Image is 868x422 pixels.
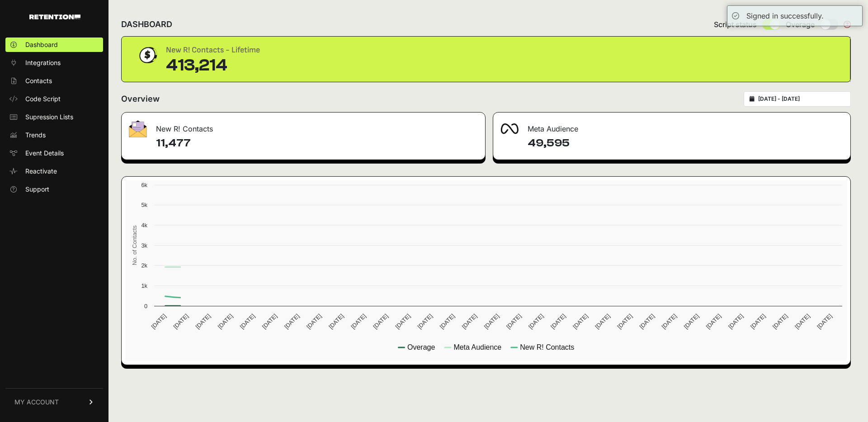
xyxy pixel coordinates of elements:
text: [DATE] [549,313,567,330]
a: Contacts [5,74,103,88]
text: 0 [144,303,147,309]
div: 413,214 [166,56,260,75]
span: Supression Lists [25,113,73,122]
a: Reactivate [5,164,103,178]
img: dollar-coin-05c43ed7efb7bc0c12610022525b4bbbb207c7efeef5aecc26f025e68dcafac9.png [136,44,159,66]
h4: 49,595 [528,136,843,150]
text: [DATE] [749,313,767,330]
a: Code Script [5,92,103,106]
a: Integrations [5,56,103,70]
text: [DATE] [483,313,500,330]
text: [DATE] [239,313,256,330]
text: [DATE] [305,313,323,330]
text: [DATE] [372,313,389,330]
h2: DASHBOARD [121,18,172,31]
text: [DATE] [416,313,434,330]
text: 1k [141,282,147,289]
img: fa-meta-2f981b61bb99beabf952f7030308934f19ce035c18b003e963880cc3fabeebb7.png [500,123,519,134]
text: [DATE] [727,313,745,330]
text: [DATE] [638,313,656,330]
text: Overage [407,343,435,351]
a: Supression Lists [5,110,103,124]
text: [DATE] [217,313,234,330]
text: [DATE] [660,313,678,330]
span: Event Details [25,149,64,158]
div: New R! Contacts - Lifetime [166,44,260,56]
text: [DATE] [283,313,301,330]
div: Meta Audience [493,113,850,140]
text: [DATE] [705,313,722,330]
text: 6k [141,182,147,188]
text: [DATE] [172,313,189,330]
text: Meta Audience [453,343,501,351]
text: [DATE] [527,313,545,330]
text: [DATE] [261,313,278,330]
text: [DATE] [683,313,700,330]
text: [DATE] [150,313,167,330]
text: New R! Contacts [520,343,574,351]
text: [DATE] [505,313,523,330]
text: [DATE] [594,313,611,330]
span: Contacts [25,76,52,85]
img: Retention.com [29,14,80,19]
h4: 11,477 [156,136,478,150]
text: [DATE] [194,313,212,330]
span: Code Script [25,94,61,103]
a: Support [5,182,103,197]
span: MY ACCOUNT [14,398,59,407]
span: Integrations [25,58,61,67]
a: Trends [5,128,103,142]
text: 3k [141,242,147,249]
text: No. of Contacts [131,225,138,265]
text: [DATE] [616,313,633,330]
text: [DATE] [571,313,589,330]
div: Signed in successfully. [746,10,824,21]
text: [DATE] [394,313,411,330]
div: New R! Contacts [122,113,485,140]
span: Dashboard [25,40,58,49]
text: [DATE] [349,313,367,330]
span: Trends [25,131,46,140]
text: [DATE] [816,313,833,330]
text: [DATE] [439,313,456,330]
text: 4k [141,222,147,229]
img: fa-envelope-19ae18322b30453b285274b1b8af3d052b27d846a4fbe8435d1a52b978f639a2.png [129,120,147,137]
a: MY ACCOUNT [5,388,103,416]
text: 5k [141,202,147,208]
a: Event Details [5,146,103,160]
span: Script status [714,19,757,30]
a: Dashboard [5,38,103,52]
text: [DATE] [327,313,345,330]
span: Reactivate [25,167,57,176]
span: Support [25,185,49,194]
h2: Overview [121,93,160,105]
text: 2k [141,262,147,269]
text: [DATE] [771,313,789,330]
text: [DATE] [793,313,811,330]
text: [DATE] [461,313,478,330]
